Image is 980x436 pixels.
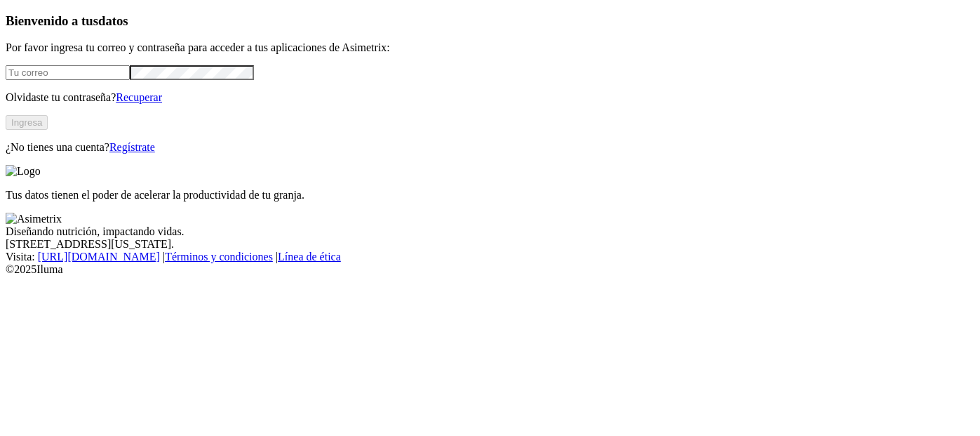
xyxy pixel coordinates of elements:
p: Por favor ingresa tu correo y contraseña para acceder a tus aplicaciones de Asimetrix: [6,41,974,54]
p: Tus datos tienen el poder de acelerar la productividad de tu granja. [6,189,974,202]
a: [URL][DOMAIN_NAME] [38,251,160,263]
p: Olvidaste tu contraseña? [6,91,974,104]
span: datos [98,13,128,28]
input: Tu correo [6,65,130,80]
img: Logo [6,165,41,178]
a: Regístrate [109,141,155,153]
h3: Bienvenido a tus [6,13,974,29]
div: [STREET_ADDRESS][US_STATE]. [6,238,974,251]
div: Diseñando nutrición, impactando vidas. [6,225,974,238]
a: Línea de ética [278,251,341,263]
a: Recuperar [116,91,162,103]
a: Términos y condiciones [165,251,273,263]
div: © 2025 Iluma [6,263,974,276]
div: Visita : | | [6,251,974,263]
button: Ingresa [6,115,48,130]
img: Asimetrix [6,213,62,225]
p: ¿No tienes una cuenta? [6,141,974,154]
